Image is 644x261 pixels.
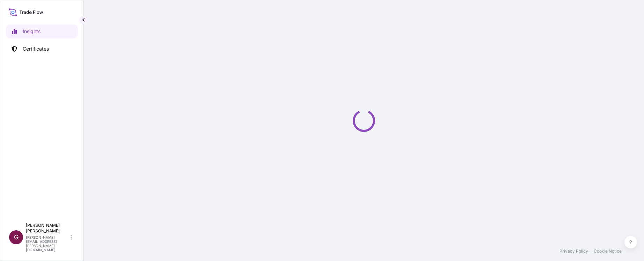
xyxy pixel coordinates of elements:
[14,234,19,241] span: G
[23,28,41,35] p: Insights
[594,248,622,254] a: Cookie Notice
[26,223,69,234] p: [PERSON_NAME] [PERSON_NAME]
[23,45,49,52] p: Certificates
[559,248,588,254] a: Privacy Policy
[6,42,78,56] a: Certificates
[6,24,78,38] a: Insights
[26,235,69,252] p: [PERSON_NAME][EMAIL_ADDRESS][PERSON_NAME][DOMAIN_NAME]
